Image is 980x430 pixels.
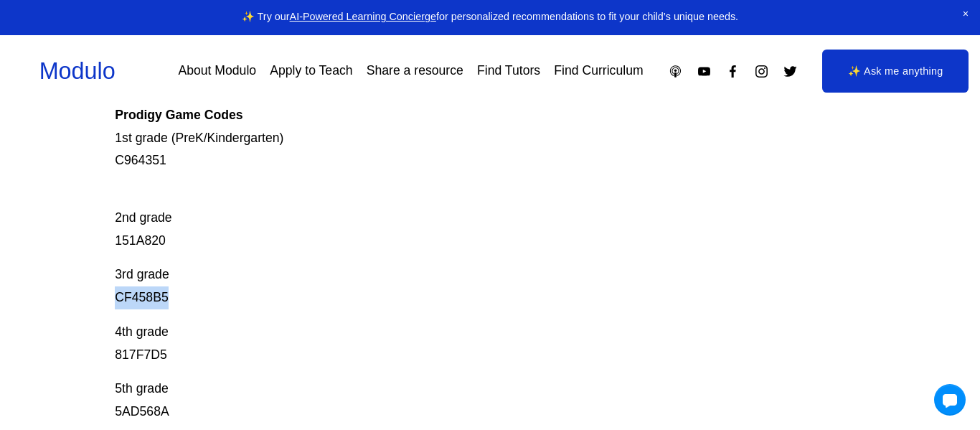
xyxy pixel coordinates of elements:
[115,184,789,252] p: 2nd grade 151A820
[725,64,740,79] a: Facebook
[822,50,969,93] a: ✨ Ask me anything
[270,59,352,84] a: Apply to Teach
[668,64,683,79] a: Apple Podcasts
[115,108,242,122] strong: Prodigy Game Codes
[367,59,463,84] a: Share a resource
[783,64,798,79] a: Twitter
[290,11,436,22] a: AI-Powered Learning Concierge
[39,58,116,84] a: Modulo
[477,59,540,84] a: Find Tutors
[178,59,256,84] a: About Modulo
[115,263,789,309] p: 3rd grade CF458B5
[697,64,712,79] a: YouTube
[554,59,643,84] a: Find Curriculum
[115,321,789,367] p: 4th grade 817F7D5
[115,378,789,424] p: 5th grade 5AD568A
[754,64,769,79] a: Instagram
